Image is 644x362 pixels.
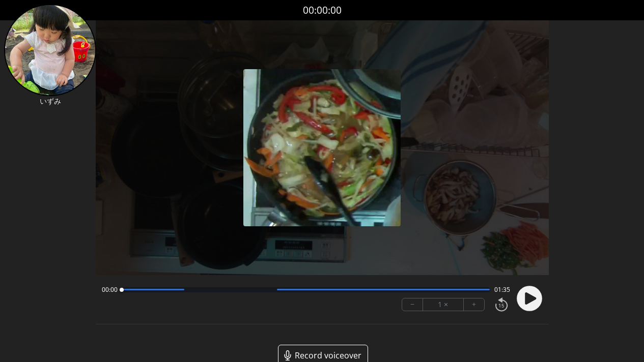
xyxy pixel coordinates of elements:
img: IK [4,4,96,96]
div: 1 × [423,298,464,311]
button: − [402,298,423,311]
a: 00:00:00 [303,3,342,18]
span: Record voiceover [295,349,361,361]
span: 00:00 [102,286,118,294]
img: Poster Image [243,69,401,226]
p: いずみ [4,96,96,106]
span: 01:35 [494,286,510,294]
button: + [464,298,484,311]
